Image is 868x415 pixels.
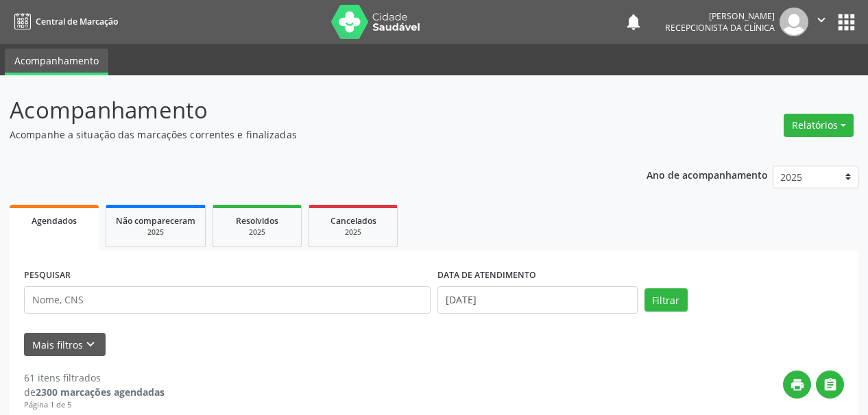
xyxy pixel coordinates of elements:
[24,385,165,399] div: de
[644,288,688,312] button: Filtrar
[783,370,811,399] button: print
[784,114,854,137] button: Relatórios
[5,49,108,75] a: Acompanhamento
[665,10,775,22] div: [PERSON_NAME]
[116,227,195,238] div: 2025
[834,10,858,34] button: apps
[808,8,834,36] button: 
[647,166,768,183] p: Ano de acompanhamento
[437,265,536,286] label: DATA DE ATENDIMENTO
[236,215,278,227] span: Resolvidos
[24,265,71,286] label: PESQUISAR
[780,8,808,36] img: img
[823,377,838,392] i: 
[790,377,805,392] i: print
[36,386,165,399] strong: 2300 marcações agendadas
[10,10,118,33] a: Central de Marcação
[24,286,431,314] input: Nome, CNS
[83,337,98,352] i: keyboard_arrow_down
[319,227,387,238] div: 2025
[24,370,165,385] div: 61 itens filtrados
[116,215,195,227] span: Não compareceram
[223,227,291,238] div: 2025
[32,215,77,227] span: Agendados
[10,93,604,127] p: Acompanhamento
[36,16,118,27] span: Central de Marcação
[10,127,604,142] p: Acompanhe a situação das marcações correntes e finalizadas
[437,286,638,314] input: Selecione um intervalo
[816,370,844,399] button: 
[814,12,829,27] i: 
[330,215,376,227] span: Cancelados
[624,12,643,32] button: notifications
[24,399,165,411] div: Página 1 de 5
[24,333,106,357] button: Mais filtroskeyboard_arrow_down
[665,22,775,34] span: Recepcionista da clínica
